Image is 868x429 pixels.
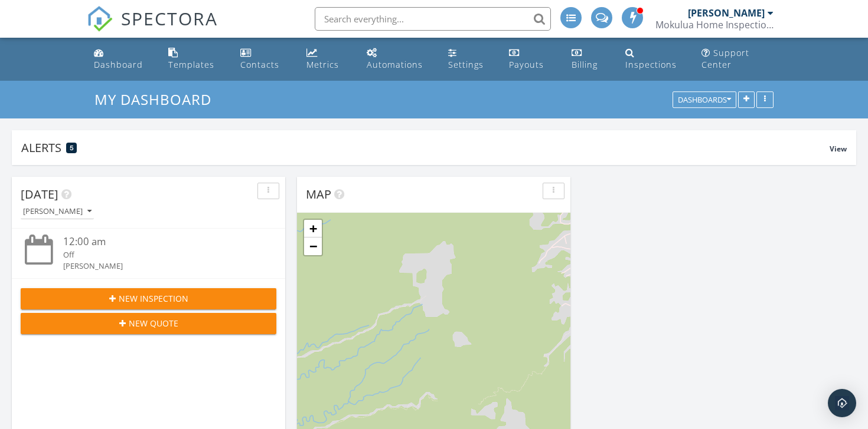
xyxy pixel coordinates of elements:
[448,59,484,70] div: Settings
[164,42,226,76] a: Templates
[443,42,495,76] a: Settings
[94,90,221,109] a: My Dashboard
[21,288,276,309] button: New Inspection
[625,59,677,70] div: Inspections
[621,42,687,76] a: Inspections
[21,186,58,202] span: [DATE]
[362,42,434,76] a: Automations (Basic)
[830,144,847,154] span: View
[23,207,92,216] div: [PERSON_NAME]
[236,42,292,76] a: Contacts
[678,96,731,104] div: Dashboards
[21,204,94,220] button: [PERSON_NAME]
[129,317,178,329] span: New Quote
[21,313,276,334] button: New Quote
[89,42,154,76] a: Dashboard
[315,7,551,31] input: Search everything...
[304,237,322,255] a: Zoom out
[688,7,765,19] div: [PERSON_NAME]
[63,235,255,249] div: 12:00 am
[509,59,544,70] div: Payouts
[94,59,143,70] div: Dashboard
[119,292,188,305] span: New Inspection
[63,260,255,272] div: [PERSON_NAME]
[306,186,331,202] span: Map
[572,59,598,70] div: Billing
[87,6,113,32] img: The Best Home Inspection Software - Spectora
[567,42,611,76] a: Billing
[673,92,736,108] button: Dashboards
[21,140,830,156] div: Alerts
[168,59,214,70] div: Templates
[240,59,279,70] div: Contacts
[302,42,353,76] a: Metrics
[701,47,749,70] div: Support Center
[697,42,779,76] a: Support Center
[121,6,218,31] span: SPECTORA
[87,16,218,41] a: SPECTORA
[63,249,255,260] div: Off
[304,220,322,237] a: Zoom in
[828,389,856,417] div: Open Intercom Messenger
[655,19,774,31] div: Mokulua Home Inspections
[70,144,74,152] span: 5
[504,42,557,76] a: Payouts
[306,59,339,70] div: Metrics
[367,59,423,70] div: Automations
